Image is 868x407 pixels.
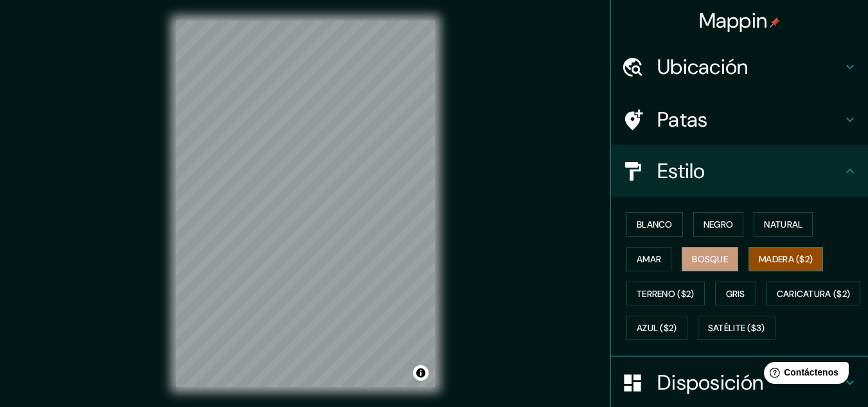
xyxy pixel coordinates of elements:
[657,158,705,185] font: Estilo
[704,219,734,230] font: Negro
[611,41,868,93] div: Ubicación
[715,282,756,306] button: Gris
[748,247,823,271] button: Madera ($2)
[176,21,435,387] canvas: Mapa
[726,288,745,300] font: Gris
[766,282,861,306] button: Caricatura ($2)
[777,288,851,300] font: Caricatura ($2)
[698,316,775,340] button: Satélite ($3)
[764,219,802,230] font: Natural
[637,253,661,265] font: Amar
[699,7,768,34] font: Mappin
[693,212,744,237] button: Negro
[626,247,671,271] button: Amar
[692,253,728,265] font: Bosque
[637,288,695,300] font: Terreno ($2)
[626,212,683,237] button: Blanco
[626,316,687,340] button: Azul ($2)
[657,106,708,133] font: Patas
[657,53,748,80] font: Ubicación
[657,369,763,396] font: Disposición
[759,253,813,265] font: Madera ($2)
[626,282,705,306] button: Terreno ($2)
[682,247,738,271] button: Bosque
[637,323,677,334] font: Azul ($2)
[754,357,854,393] iframe: Lanzador de widgets de ayuda
[708,323,765,334] font: Satélite ($3)
[413,365,429,381] button: Activar o desactivar atribución
[637,219,673,230] font: Blanco
[611,145,868,197] div: Estilo
[611,94,868,145] div: Patas
[770,17,780,28] img: pin-icon.png
[754,212,813,237] button: Natural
